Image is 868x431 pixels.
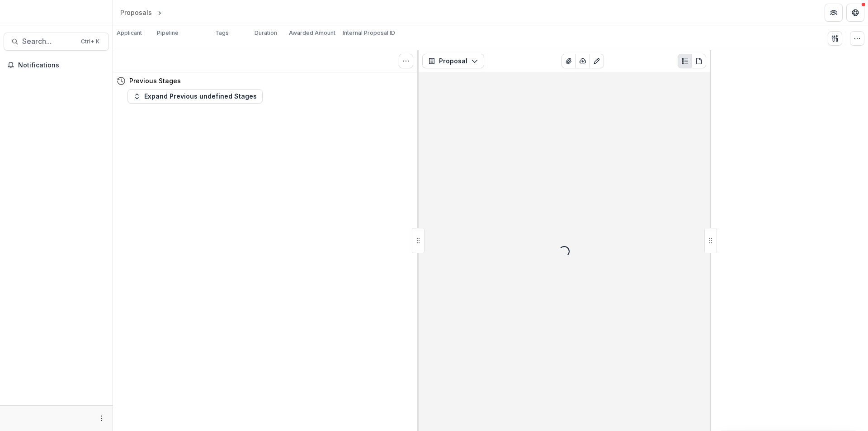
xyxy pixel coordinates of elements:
[120,8,152,17] div: Proposals
[289,29,335,37] p: Awarded Amount
[215,29,229,37] p: Tags
[422,54,484,68] button: Proposal
[846,4,864,22] button: Get Help
[692,54,706,68] button: PDF view
[127,89,263,104] button: Expand Previous undefined Stages
[399,54,413,68] button: Toggle View Cancelled Tasks
[117,6,156,19] a: Proposals
[96,413,107,424] button: More
[561,54,576,68] button: View Attached Files
[678,54,692,68] button: Plaintext view
[79,37,101,47] div: Ctrl + K
[4,33,109,51] button: Search...
[18,62,105,69] span: Notifications
[129,76,181,85] h4: Previous Stages
[157,29,179,37] p: Pipeline
[255,29,277,37] p: Duration
[117,29,142,37] p: Applicant
[22,37,75,46] span: Search...
[4,58,109,72] button: Notifications
[590,54,604,68] button: Edit as form
[117,6,202,19] nav: breadcrumb
[343,29,395,37] p: Internal Proposal ID
[825,4,843,22] button: Partners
